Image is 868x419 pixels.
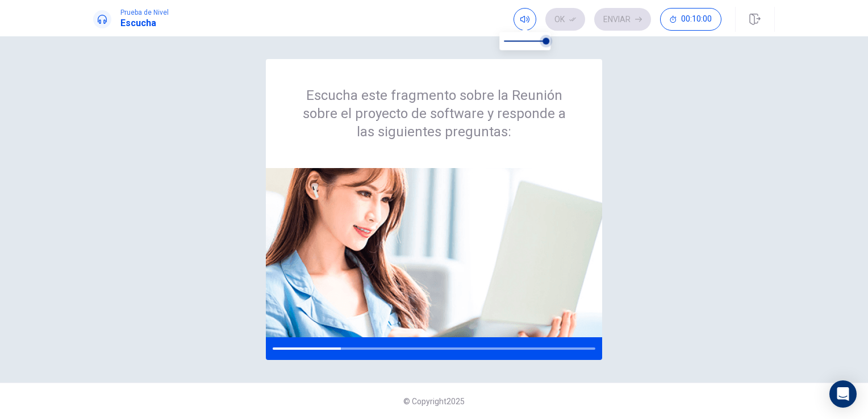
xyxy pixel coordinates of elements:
span: 00:10:00 [681,15,712,24]
div: Open Intercom Messenger [829,380,857,408]
button: 00:10:00 [660,8,721,31]
h2: Escucha este fragmento sobre la Reunión sobre el proyecto de software y responde a las siguientes... [293,86,575,141]
h1: Escucha [120,16,169,30]
img: passage image [266,168,602,337]
span: Prueba de Nivel [120,9,169,16]
span: © Copyright 2025 [403,397,465,406]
